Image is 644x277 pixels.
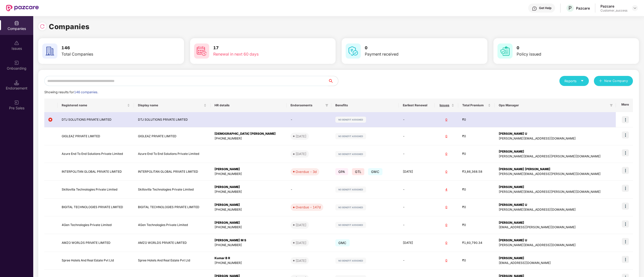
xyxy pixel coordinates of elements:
img: svg+xml;base64,PHN2ZyB4bWxucz0iaHR0cDovL3d3dy53My5vcmcvMjAwMC9zdmciIHdpZHRoPSIxMjIiIGhlaWdodD0iMj... [335,133,366,139]
td: - [399,145,435,163]
div: ₹0 [462,152,491,156]
img: svg+xml;base64,PHN2ZyB3aWR0aD0iMTQuNSIgaGVpZ2h0PSIxNC41IiB2aWV3Qm94PSIwIDAgMTYgMTYiIGZpbGw9Im5vbm... [14,80,19,85]
div: 0 [439,117,454,122]
div: Pazcare [600,4,627,9]
th: Registered name [58,99,134,112]
button: search [328,76,338,86]
div: 0 [439,258,454,263]
td: GIGLEAZ PRIVATE LIMITED [134,127,210,145]
img: svg+xml;base64,PHN2ZyB3aWR0aD0iMjAiIGhlaWdodD0iMjAiIHZpZXdCb3g9IjAgMCAyMCAyMCIgZmlsbD0ibm9uZSIgeG... [14,60,19,65]
img: svg+xml;base64,PHN2ZyB4bWxucz0iaHR0cDovL3d3dy53My5vcmcvMjAwMC9zdmciIHdpZHRoPSI2MCIgaGVpZ2h0PSI2MC... [194,43,209,59]
img: icon [622,203,629,210]
div: [PERSON_NAME][EMAIL_ADDRESS][DOMAIN_NAME] [499,243,612,248]
span: GMC [335,239,350,246]
img: svg+xml;base64,PHN2ZyB4bWxucz0iaHR0cDovL3d3dy53My5vcmcvMjAwMC9zdmciIHdpZHRoPSIxMjIiIGhlaWdodD0iMj... [335,117,366,123]
h3: 0 [517,45,607,51]
div: Pazcare [576,6,590,11]
img: svg+xml;base64,PHN2ZyB4bWxucz0iaHR0cDovL3d3dy53My5vcmcvMjAwMC9zdmciIHdpZHRoPSI2MCIgaGVpZ2h0PSI2MC... [346,43,361,59]
div: [PERSON_NAME][EMAIL_ADDRESS][PERSON_NAME][DOMAIN_NAME] [499,190,612,194]
img: svg+xml;base64,PHN2ZyBpZD0iQ29tcGFuaWVzIiB4bWxucz0iaHR0cDovL3d3dy53My5vcmcvMjAwMC9zdmciIHdpZHRoPS... [14,21,19,26]
img: svg+xml;base64,PHN2ZyB4bWxucz0iaHR0cDovL3d3dy53My5vcmcvMjAwMC9zdmciIHdpZHRoPSI2MCIgaGVpZ2h0PSI2MC... [42,43,57,59]
img: icon [622,131,629,138]
span: Display name [138,103,202,107]
div: [DATE] [296,240,306,245]
span: Issues [439,103,451,107]
div: 0 [439,152,454,156]
div: [PERSON_NAME] [499,149,612,154]
span: filter [610,104,613,107]
div: Payment received [365,51,455,57]
td: - [399,181,435,199]
img: icon [622,167,629,174]
th: Issues [435,99,458,112]
div: [DATE] [296,151,306,156]
th: Benefits [331,99,399,112]
div: [EMAIL_ADDRESS][DOMAIN_NAME] [499,261,612,265]
div: Customer_success [600,9,627,13]
img: svg+xml;base64,PHN2ZyB4bWxucz0iaHR0cDovL3d3dy53My5vcmcvMjAwMC9zdmciIHdpZHRoPSIxMjIiIGhlaWdodD0iMj... [335,222,366,228]
img: icon [622,149,629,156]
th: Earliest Renewal [399,99,435,112]
th: Total Premium [458,99,495,112]
img: svg+xml;base64,PHN2ZyB4bWxucz0iaHR0cDovL3d3dy53My5vcmcvMjAwMC9zdmciIHdpZHRoPSIxMjIiIGhlaWdodD0iMj... [335,151,366,157]
div: [PERSON_NAME] M S [214,238,282,243]
img: svg+xml;base64,PHN2ZyB4bWxucz0iaHR0cDovL3d3dy53My5vcmcvMjAwMC9zdmciIHdpZHRoPSIxMjIiIGhlaWdodD0iMj... [335,187,366,193]
div: 0 [439,223,454,227]
div: [PERSON_NAME] [214,203,282,207]
td: AMZO WORLDS PRIVATE LIMITED [58,234,134,252]
div: ₹0 [462,205,491,210]
span: filter [609,102,614,108]
td: INTERPOLITAN GLOBAL PRIVATE LIMITED [134,163,210,181]
img: icon [622,256,629,263]
th: More [616,99,633,112]
div: [PERSON_NAME][EMAIL_ADDRESS][DOMAIN_NAME] [499,136,612,141]
div: [PHONE_NUMBER] [214,225,282,230]
td: GIGLEAZ PRIVATE LIMITED [58,127,134,145]
img: svg+xml;base64,PHN2ZyBpZD0iUmVsb2FkLTMyeDMyIiB4bWxucz0iaHR0cDovL3d3dy53My5vcmcvMjAwMC9zdmciIHdpZH... [40,24,45,29]
span: New Company [604,78,628,83]
td: BIGITAL TECHNOLOGIES PRIVATE LIMITED [134,199,210,216]
td: - [399,199,435,216]
div: [PHONE_NUMBER] [214,261,282,265]
div: [EMAIL_ADDRESS][PERSON_NAME][DOMAIN_NAME] [499,225,612,230]
span: GPA [335,168,348,175]
img: svg+xml;base64,PHN2ZyB4bWxucz0iaHR0cDovL3d3dy53My5vcmcvMjAwMC9zdmciIHdpZHRoPSIxMjIiIGhlaWdodD0iMj... [335,258,366,264]
td: AMZO WORLDS PRIVATE LIMITED [134,234,210,252]
td: Azure End To End Solutions Private Limited [134,145,210,163]
div: [PERSON_NAME] [499,256,612,261]
div: [PERSON_NAME][EMAIL_ADDRESS][PERSON_NAME][DOMAIN_NAME] [499,154,612,159]
img: icon [622,238,629,245]
div: [PHONE_NUMBER] [214,243,282,248]
th: Display name [134,99,210,112]
td: Spree Hotels And Real Estate Pvt Ltd [58,252,134,270]
div: [PERSON_NAME][EMAIL_ADDRESS][PERSON_NAME][DOMAIN_NAME] [499,172,612,176]
div: Overdue - 3d [296,169,317,174]
span: Registered name [62,103,126,107]
div: [PHONE_NUMBER] [214,136,282,141]
td: Skillovilla Technologies Private Limited [58,181,134,199]
span: Total Premium [462,103,487,107]
td: - [399,216,435,234]
img: icon [622,185,629,192]
img: svg+xml;base64,PHN2ZyB4bWxucz0iaHR0cDovL3d3dy53My5vcmcvMjAwMC9zdmciIHdpZHRoPSIxMjIiIGhlaWdodD0iMj... [335,204,366,210]
td: Azure End To End Solutions Private Limited [58,145,134,163]
div: ₹0 [462,223,491,227]
div: ₹0 [462,134,491,139]
span: Ops Manager [499,103,607,107]
div: 0 [439,134,454,139]
div: [DATE] [296,222,306,227]
div: [PHONE_NUMBER] [214,207,282,212]
img: New Pazcare Logo [6,5,39,11]
td: - [399,127,435,145]
span: search [328,79,338,83]
div: [PERSON_NAME] U [499,203,612,207]
div: ₹1,60,790.34 [462,241,491,245]
div: [DATE] [296,258,306,263]
div: 0 [439,169,454,174]
div: [PHONE_NUMBER] [214,190,282,194]
td: 4Gen Technologies Private Limited [134,216,210,234]
div: Overdue - 147d [296,205,321,210]
div: [PHONE_NUMBER] [214,172,282,176]
td: - [287,181,331,199]
span: GMC [368,168,382,175]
